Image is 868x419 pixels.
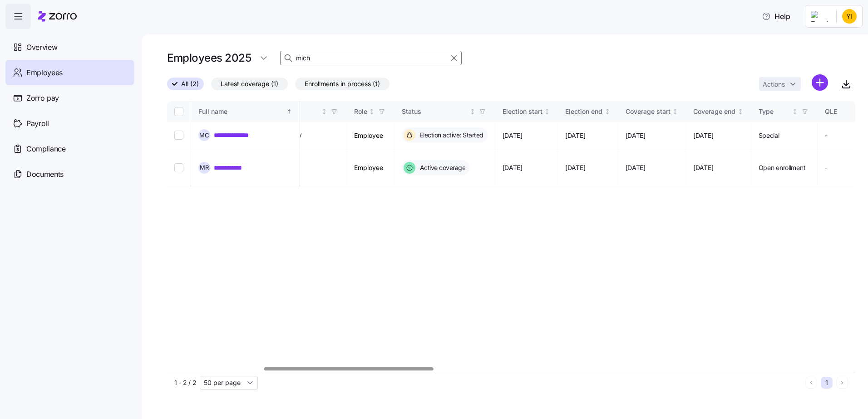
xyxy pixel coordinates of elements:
[503,131,523,140] span: [DATE]
[737,108,744,115] div: Not sorted
[693,131,713,140] span: [DATE]
[280,51,462,65] input: Search Employees
[812,74,828,91] svg: add icon
[200,165,209,171] span: M R
[402,107,468,117] div: Status
[604,108,611,115] div: Not sorted
[354,107,367,117] div: Role
[503,163,523,172] span: [DATE]
[26,42,57,53] span: Overview
[417,131,483,140] span: Election active: Started
[759,131,779,140] span: Special
[626,163,646,172] span: [DATE]
[565,163,585,172] span: [DATE]
[223,130,302,139] span: Waiting for benefit eligibility
[759,77,801,91] button: Actions
[672,108,678,115] div: Not sorted
[221,78,278,90] span: Latest coverage (1)
[286,108,292,115] div: Sorted ascending
[755,7,798,25] button: Help
[26,67,63,78] span: Employees
[811,11,829,22] img: Employer logo
[167,51,251,65] h1: Employees 2025
[5,136,134,161] a: Compliance
[5,34,134,60] a: Overview
[686,101,751,122] th: Coverage endNot sorted
[347,149,395,187] td: Employee
[26,118,49,129] span: Payroll
[842,9,857,24] img: 58bf486cf3c66a19402657e6b7d52db7
[305,78,380,90] span: Enrollments in process (1)
[626,107,671,117] div: Coverage start
[395,101,495,122] th: StatusNot sorted
[565,131,585,140] span: [DATE]
[199,132,209,138] span: M C
[417,163,466,172] span: Active coverage
[565,107,602,117] div: Election end
[5,60,134,85] a: Employees
[759,107,790,117] div: Type
[503,107,542,117] div: Election start
[618,101,686,122] th: Coverage startNot sorted
[693,163,713,172] span: [DATE]
[181,78,199,90] span: All (2)
[759,163,806,172] span: Open enrollment
[369,108,375,115] div: Not sorted
[321,108,327,115] div: Not sorted
[26,143,66,155] span: Compliance
[26,169,64,180] span: Documents
[347,101,395,122] th: RoleNot sorted
[693,107,735,117] div: Coverage end
[836,377,848,389] button: Next page
[198,107,285,117] div: Full name
[805,377,817,389] button: Previous page
[5,161,134,187] a: Documents
[347,122,395,149] td: Employee
[626,131,646,140] span: [DATE]
[174,131,183,140] input: Select record 1
[821,377,833,389] button: 1
[191,101,300,122] th: Full nameSorted ascending
[174,163,183,172] input: Select record 2
[544,108,550,115] div: Not sorted
[762,11,790,22] span: Help
[792,108,798,115] div: Not sorted
[174,107,183,116] input: Select all records
[5,111,134,136] a: Payroll
[751,101,818,122] th: TypeNot sorted
[5,85,134,111] a: Zorro pay
[469,108,476,115] div: Not sorted
[26,93,59,104] span: Zorro pay
[558,101,618,122] th: Election endNot sorted
[495,101,558,122] th: Election startNot sorted
[174,378,196,387] span: 1 - 2 / 2
[763,81,785,88] span: Actions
